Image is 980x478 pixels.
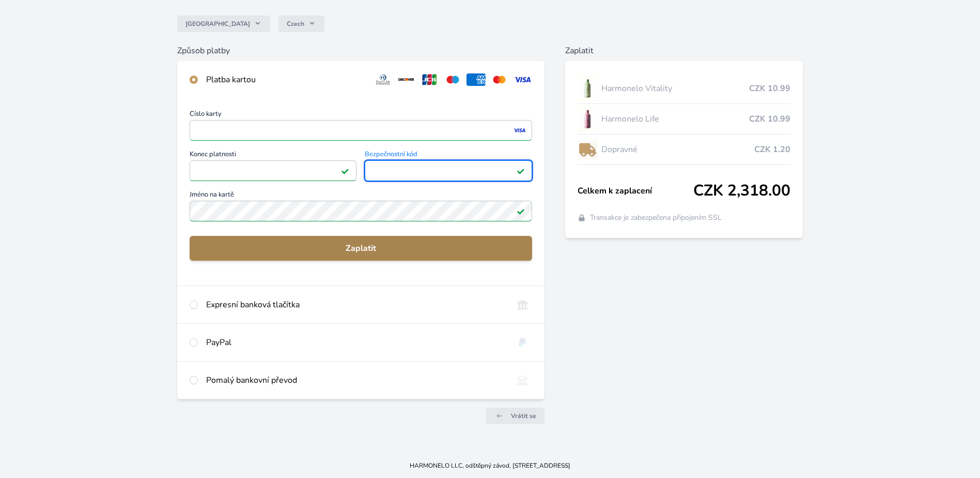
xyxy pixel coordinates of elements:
iframe: Iframe pro bezpečnostní kód [369,163,527,178]
span: Celkem k zaplacení [578,185,694,197]
img: onlineBanking_CZ.svg [513,298,532,311]
img: bankTransfer_IBAN.svg [513,374,532,386]
img: Platné pole [517,207,525,215]
img: amex.svg [466,73,486,86]
div: PayPal [206,336,505,349]
span: CZK 10.99 [749,113,790,125]
a: Vrátit se [486,408,545,424]
img: visa.svg [513,73,532,86]
img: maestro.svg [443,73,462,86]
button: [GEOGRAPHIC_DATA] [177,16,270,32]
img: visa [512,126,526,135]
h6: Zaplatit [565,44,803,57]
input: Jméno na kartěPlatné pole [190,201,532,221]
img: paypal.svg [513,336,532,349]
span: Číslo karty [190,111,532,120]
img: discover.svg [397,73,416,86]
iframe: Iframe pro datum vypršení platnosti [194,163,352,178]
span: CZK 2,318.00 [693,182,790,200]
img: CLEAN_VITALITY_se_stinem_x-lo.jpg [578,76,597,101]
img: CLEAN_LIFE_se_stinem_x-lo.jpg [578,106,597,132]
div: Expresní banková tlačítka [206,298,505,311]
span: Jméno na kartě [190,191,532,201]
span: Dopravné [601,143,755,156]
span: CZK 1.20 [754,143,790,156]
span: Harmonelo Vitality [601,82,750,95]
img: delivery-lo.png [578,137,597,162]
img: Platné pole [341,167,349,175]
img: jcb.svg [420,73,439,86]
span: Vrátit se [511,412,536,420]
span: Harmonelo Life [601,113,750,125]
img: mc.svg [490,73,509,86]
span: Czech [287,20,304,28]
span: [GEOGRAPHIC_DATA] [185,20,250,28]
iframe: Iframe pro číslo karty [194,123,527,138]
button: Czech [278,16,324,32]
h6: Způsob platby [177,44,545,57]
div: Platba kartou [206,73,365,86]
img: Platné pole [517,167,525,175]
span: Konec platnosti [190,151,356,160]
button: Zaplatit [190,236,532,261]
img: diners.svg [374,73,393,86]
span: Zaplatit [198,242,524,255]
div: Pomalý bankovní převod [206,374,505,386]
span: CZK 10.99 [749,82,790,95]
span: Transakce je zabezpečena připojením SSL [590,213,722,223]
span: Bezpečnostní kód [365,151,532,160]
